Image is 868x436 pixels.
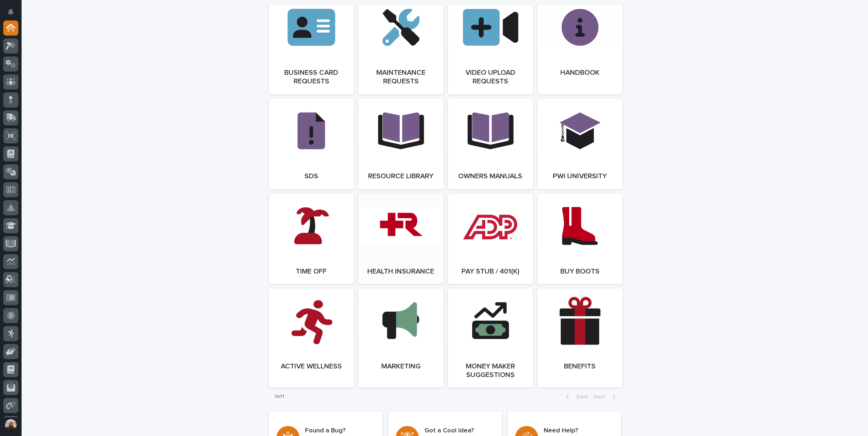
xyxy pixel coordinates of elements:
button: users-avatar [3,417,18,432]
a: Marketing [358,288,444,387]
h3: Got a Cool Idea? [424,427,494,435]
a: Benefits [537,288,623,387]
a: Owners Manuals [448,98,533,189]
button: Notifications [3,4,18,19]
a: Time Off [269,193,354,284]
p: 1 of 1 [269,387,290,405]
span: Next [593,394,609,399]
span: Back [572,394,588,399]
a: Resource Library [358,98,444,189]
a: Health Insurance [358,193,444,284]
a: PWI University [537,98,623,189]
button: Next [591,393,621,400]
h3: Found a Bug? [305,427,375,435]
a: Money Maker Suggestions [448,288,533,387]
a: Pay Stub / 401(k) [448,193,533,284]
h3: Need Help? [544,427,614,435]
div: Notifications [9,9,18,20]
a: SDS [269,98,354,189]
a: Buy Boots [537,193,623,284]
a: Active Wellness [269,288,354,387]
button: Back [560,393,591,400]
